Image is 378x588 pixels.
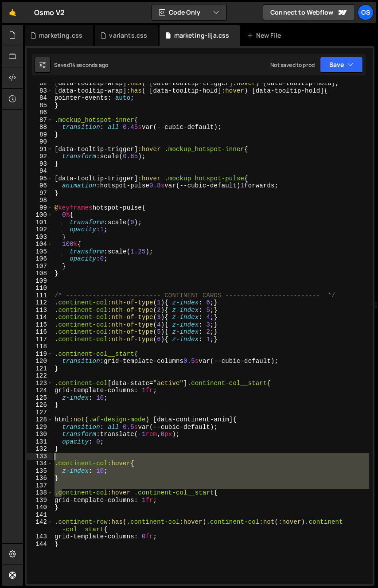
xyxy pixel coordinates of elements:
[27,204,53,212] div: 99
[27,234,53,241] div: 103
[27,416,53,424] div: 128
[27,226,53,234] div: 102
[152,4,226,20] button: Code Only
[27,336,53,343] div: 117
[27,138,53,146] div: 90
[27,248,53,256] div: 105
[27,482,53,490] div: 137
[27,255,53,263] div: 106
[27,314,53,321] div: 114
[27,80,53,87] div: 82
[27,292,53,300] div: 111
[70,61,108,69] div: 14 seconds ago
[27,365,53,373] div: 121
[27,343,53,350] div: 118
[27,263,53,270] div: 107
[27,541,53,548] div: 144
[27,409,53,417] div: 127
[27,146,53,153] div: 91
[27,431,53,438] div: 130
[174,31,230,40] div: marketing-ilja.css
[27,190,53,197] div: 97
[27,453,53,460] div: 133
[27,182,53,190] div: 96
[27,219,53,226] div: 101
[27,321,53,329] div: 115
[27,467,53,475] div: 135
[27,102,53,109] div: 85
[247,31,284,40] div: New File
[27,533,53,541] div: 143
[27,131,53,139] div: 89
[27,460,53,467] div: 134
[27,424,53,431] div: 129
[27,328,53,336] div: 116
[27,380,53,387] div: 123
[27,358,53,365] div: 120
[358,4,374,20] a: Os
[109,31,147,40] div: variants.css
[27,489,53,497] div: 138
[54,61,108,69] div: Saved
[27,117,53,124] div: 87
[2,2,23,23] a: 🤙
[27,445,53,453] div: 132
[27,153,53,160] div: 92
[27,175,53,183] div: 95
[34,7,65,18] div: Osmo V2
[320,57,363,73] button: Save
[27,109,53,117] div: 86
[27,307,53,314] div: 113
[27,167,53,175] div: 94
[27,87,53,95] div: 83
[27,124,53,131] div: 88
[27,284,53,292] div: 110
[27,350,53,358] div: 119
[27,438,53,446] div: 131
[27,94,53,102] div: 84
[263,4,355,20] a: Connect to Webflow
[27,497,53,504] div: 139
[27,372,53,380] div: 122
[39,31,82,40] div: marketing.css
[27,197,53,204] div: 98
[27,394,53,402] div: 125
[27,475,53,482] div: 136
[27,387,53,394] div: 124
[27,241,53,248] div: 104
[27,504,53,511] div: 140
[27,518,53,533] div: 142
[27,401,53,409] div: 126
[27,299,53,307] div: 112
[27,211,53,219] div: 100
[27,160,53,168] div: 93
[270,61,315,69] div: Not saved to prod
[27,270,53,277] div: 108
[27,511,53,519] div: 141
[27,277,53,285] div: 109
